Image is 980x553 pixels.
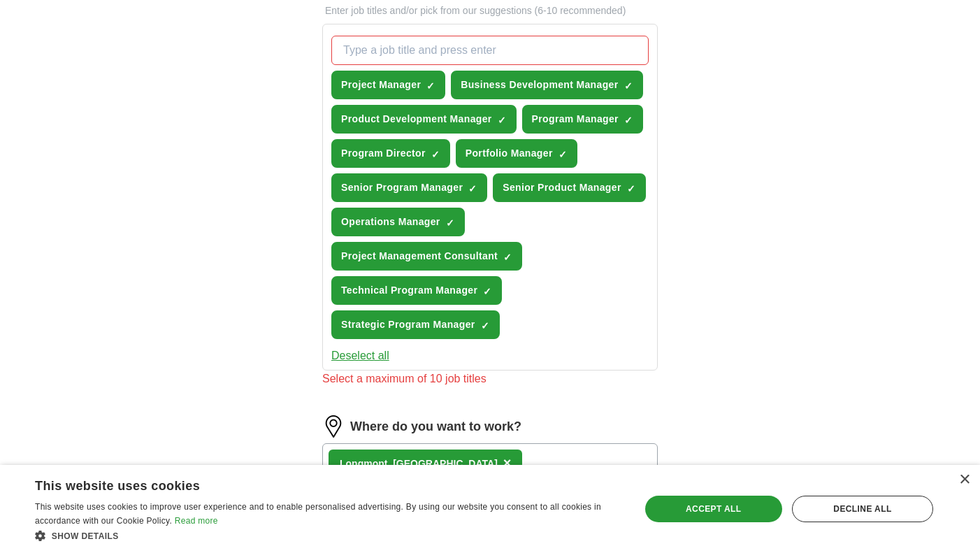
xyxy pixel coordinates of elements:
button: × [503,453,512,474]
span: ✓ [624,80,633,92]
div: Longmont, [GEOGRAPHIC_DATA] [340,457,498,471]
span: ✓ [481,320,489,331]
span: ✓ [627,183,635,194]
div: Close [959,475,970,485]
button: Technical Program Manager✓ [331,276,502,305]
span: Senior Program Manager [341,180,463,195]
span: Program Manager [532,112,619,127]
input: Type a job title and press enter [331,36,649,65]
span: Program Director [341,146,426,161]
button: Business Development Manager✓ [451,71,642,99]
button: Senior Program Manager✓ [331,173,487,202]
button: Product Development Manager✓ [331,105,517,134]
img: location.png [322,415,345,438]
span: Portfolio Manager [466,146,553,161]
div: This website uses cookies [35,473,587,494]
span: ✓ [446,217,454,229]
span: ✓ [559,149,567,160]
span: Technical Program Manager [341,283,477,298]
span: This website uses cookies to improve user experience and to enable personalised advertising. By u... [35,502,601,526]
div: Decline all [792,496,933,522]
div: Show details [35,529,622,543]
button: Deselect all [331,347,389,364]
button: Operations Manager✓ [331,208,465,236]
span: × [503,455,512,471]
span: Senior Product Manager [503,180,621,195]
span: ✓ [431,149,440,160]
div: Select a maximum of 10 job titles [322,371,658,387]
span: ✓ [426,80,435,92]
span: Project Management Consultant [341,249,498,264]
span: ✓ [468,183,477,194]
span: Show details [52,531,119,541]
span: ✓ [483,286,491,297]
span: ✓ [503,252,512,263]
button: Strategic Program Manager✓ [331,310,500,339]
button: Project Management Consultant✓ [331,242,522,271]
button: Portfolio Manager✓ [456,139,577,168]
span: Product Development Manager [341,112,492,127]
span: ✓ [624,115,633,126]
p: Enter job titles and/or pick from our suggestions (6-10 recommended) [322,3,658,18]
button: Senior Product Manager✓ [493,173,646,202]
div: Accept all [645,496,782,522]
span: Strategic Program Manager [341,317,475,332]
span: ✓ [498,115,506,126]
button: Program Manager✓ [522,105,643,134]
label: Where do you want to work? [350,417,521,436]
span: Operations Manager [341,215,440,229]
button: Project Manager✓ [331,71,445,99]
button: Program Director✓ [331,139,450,168]
span: Project Manager [341,78,421,92]
a: Read more, opens a new window [175,516,218,526]
span: Business Development Manager [461,78,618,92]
